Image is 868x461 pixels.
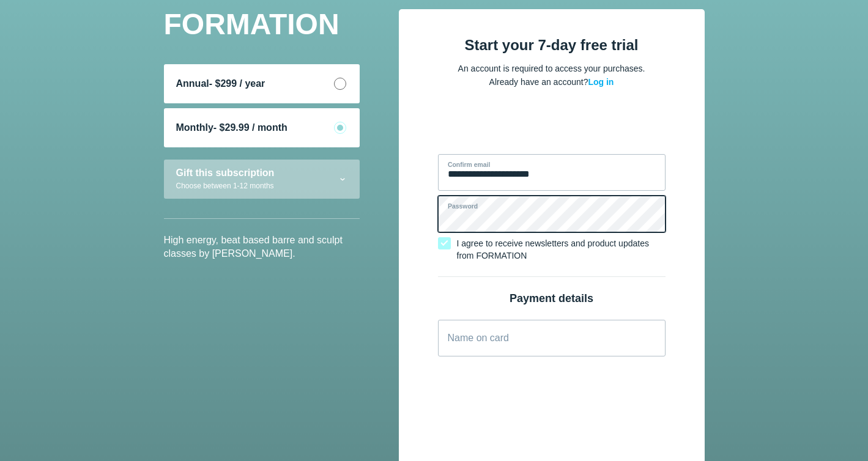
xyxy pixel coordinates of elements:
iframe: Secure email input frame [436,111,668,152]
div: Payment details [438,292,666,305]
span: Monthly [176,122,213,133]
span: - $29.99 / month [213,122,287,133]
div: Annual- $299 / year [164,64,360,103]
a: Log in [588,77,614,87]
div: I agree to receive newsletters and product updates from FORMATION [457,237,666,262]
p: High energy, beat based barre and sculpt classes by [PERSON_NAME]. [164,234,360,260]
div: Start your 7-day free trial [438,39,666,52]
div: Gift this subscriptionChoose between 1-12 months [164,160,360,199]
div: Choose between 1-12 months [176,180,275,191]
div: Gift this subscription [176,168,275,179]
span: Already have an account? [489,77,614,87]
span: FORMATION [164,8,339,40]
span: Annual [176,78,209,89]
div: Monthly- $29.99 / month [164,108,360,147]
span: - $299 / year [209,78,265,89]
p: An account is required to access your purchases. [438,62,666,75]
